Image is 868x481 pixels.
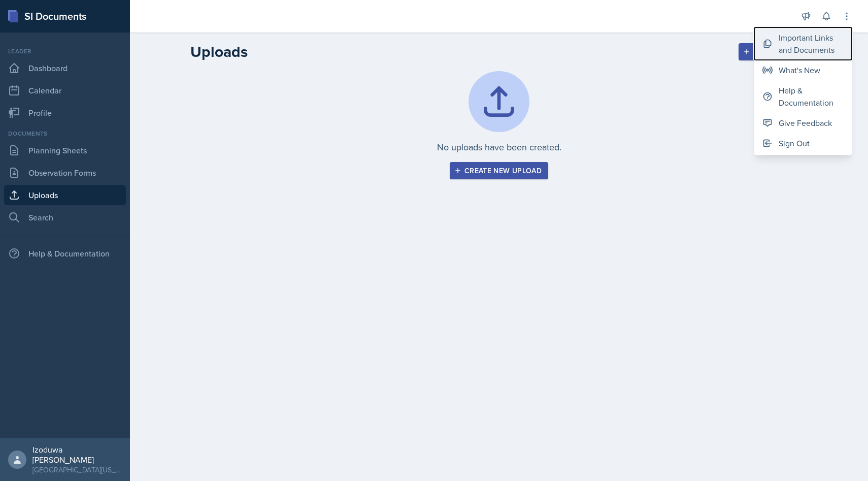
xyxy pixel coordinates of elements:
[754,80,852,113] button: Help & Documentation
[754,60,852,80] button: What's New
[779,64,820,76] div: What's New
[4,163,126,183] a: Observation Forms
[437,140,561,154] p: No uploads have been created.
[4,129,126,138] div: Documents
[779,117,832,129] div: Give Feedback
[190,43,248,61] h2: Uploads
[32,465,122,475] div: [GEOGRAPHIC_DATA][US_STATE]
[4,207,126,228] a: Search
[4,47,126,56] div: Leader
[4,103,126,123] a: Profile
[456,167,542,175] div: Create new upload
[4,58,126,78] a: Dashboard
[739,43,808,60] button: New Upload
[754,133,852,153] button: Sign Out
[779,137,810,149] div: Sign Out
[4,140,126,161] a: Planning Sheets
[779,84,844,109] div: Help & Documentation
[779,31,844,56] div: Important Links and Documents
[450,162,548,179] button: Create new upload
[754,113,852,133] button: Give Feedback
[745,48,802,56] div: New Upload
[32,444,122,465] div: Izoduwa [PERSON_NAME]
[754,27,852,60] button: Important Links and Documents
[4,80,126,101] a: Calendar
[4,243,126,264] div: Help & Documentation
[4,185,126,205] a: Uploads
